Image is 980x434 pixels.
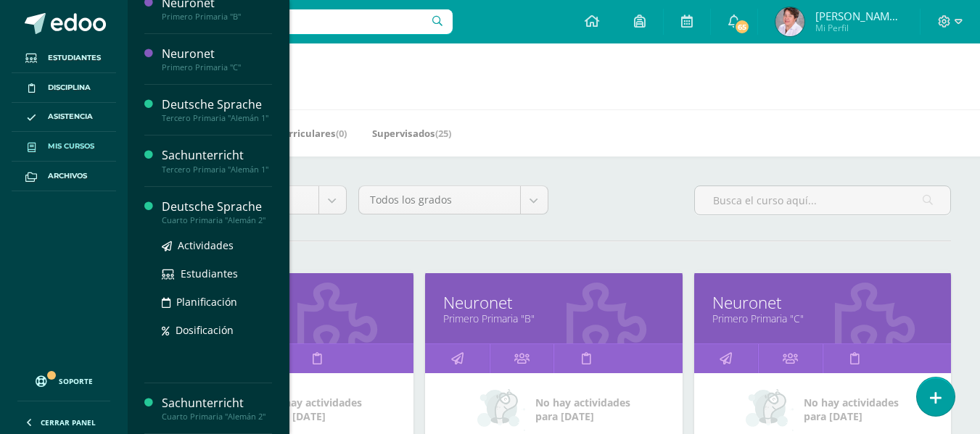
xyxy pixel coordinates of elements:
a: Neuronet [712,291,933,314]
span: Todos los grados [370,186,509,214]
a: Mis cursos [12,132,116,162]
a: Todos los grados [359,186,548,214]
a: Actividades [162,237,272,254]
span: (25) [435,127,451,140]
img: no_activities_small.png [477,388,525,431]
span: No hay actividades para [DATE] [267,396,362,423]
a: Primero Primaria "C" [712,312,933,325]
span: Soporte [59,376,93,386]
a: Disciplina [12,73,116,103]
a: SachunterrichtTercero Primaria "Alemán 1" [162,147,272,174]
div: Sachunterricht [162,147,272,164]
a: Dosificación [162,322,272,338]
a: Soporte [17,362,110,397]
a: SachunterrichtCuarto Primaria "Alemán 2" [162,395,272,422]
span: Mis cursos [48,141,94,152]
span: Asistencia [48,111,93,122]
a: Primero Primaria "B" [443,312,664,325]
span: Planificación [176,295,237,309]
a: Archivos [12,162,116,191]
span: Archivos [48,170,87,182]
div: Primero Primaria "C" [162,62,272,72]
div: Deutsche Sprache [162,96,272,113]
span: Estudiantes [48,52,101,64]
img: e25b2687233f2d436f85fc9313f9d881.png [775,7,804,36]
input: Busca el curso aquí... [695,186,950,214]
span: Estudiantes [181,267,238,280]
a: NeuronetPrimero Primaria "C" [162,46,272,72]
span: Cerrar panel [41,417,96,427]
a: Deutsche SpracheTercero Primaria "Alemán 1" [162,96,272,123]
span: 65 [734,19,750,35]
span: (0) [336,127,347,140]
span: Actividades [178,238,234,252]
img: no_activities_small.png [746,388,794,431]
a: Neuronet [443,291,664,314]
span: No hay actividades para [DATE] [535,396,630,423]
span: Dosificación [176,323,234,337]
div: Cuarto Primaria "Alemán 2" [162,412,272,422]
div: Deutsche Sprache [162,199,272,215]
input: Busca un usuario... [137,9,453,34]
div: Cuarto Primaria "Alemán 2" [162,215,272,225]
span: Mi Perfil [815,22,902,34]
div: Tercero Primaria "Alemán 1" [162,113,272,123]
a: Asistencia [12,103,116,133]
div: Neuronet [162,46,272,62]
a: Deutsche SpracheCuarto Primaria "Alemán 2" [162,199,272,225]
a: Supervisados(25) [372,122,451,145]
span: [PERSON_NAME] del [PERSON_NAME] [815,9,902,23]
span: Disciplina [48,82,91,93]
div: Primero Primaria "B" [162,12,272,22]
span: No hay actividades para [DATE] [804,396,899,423]
a: Planificación [162,293,272,310]
div: Tercero Primaria "Alemán 1" [162,164,272,175]
a: Estudiantes [12,43,116,73]
div: Sachunterricht [162,395,272,412]
a: Mis Extracurriculares(0) [233,122,347,145]
a: Estudiantes [162,265,272,282]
